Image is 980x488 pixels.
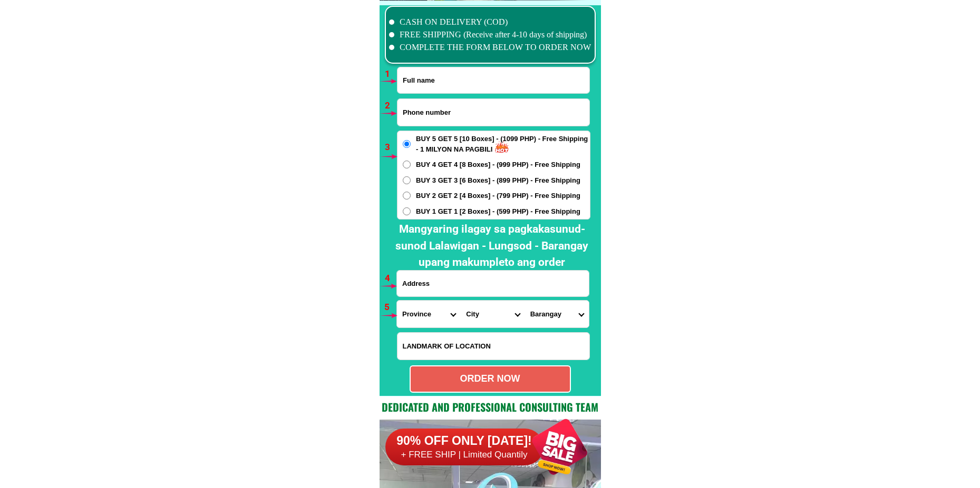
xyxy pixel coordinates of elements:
[397,271,589,296] input: Input address
[385,449,544,461] h6: + FREE SHIP | Limited Quantily
[389,41,591,54] li: COMPLETE THE FORM BELOW TO ORDER NOW
[380,399,601,415] h2: Dedicated and professional consulting team
[389,16,591,28] li: CASH ON DELIVERY (COD)
[411,372,570,386] div: ORDER NOW
[397,67,589,93] input: Input full_name
[403,192,411,200] input: BUY 2 GET 2 [4 Boxes] - (799 PHP) - Free Shipping
[385,141,397,154] h6: 3
[385,99,397,113] h6: 2
[385,433,544,449] h6: 90% OFF ONLY [DATE]!
[416,175,580,186] span: BUY 3 GET 3 [6 Boxes] - (899 PHP) - Free Shipping
[397,333,589,360] input: Input LANDMARKOFLOCATION
[397,301,461,327] select: Select province
[403,161,411,168] input: BUY 4 GET 4 [8 Boxes] - (999 PHP) - Free Shipping
[416,191,580,201] span: BUY 2 GET 2 [4 Boxes] - (799 PHP) - Free Shipping
[416,206,580,217] span: BUY 1 GET 1 [2 Boxes] - (599 PHP) - Free Shipping
[403,176,411,184] input: BUY 3 GET 3 [6 Boxes] - (899 PHP) - Free Shipping
[525,301,589,327] select: Select commune
[403,140,411,148] input: BUY 5 GET 5 [10 Boxes] - (1099 PHP) - Free Shipping - 1 MILYON NA PAGBILI
[397,99,589,126] input: Input phone_number
[389,28,591,41] li: FREE SHIPPING (Receive after 4-10 days of shipping)
[416,134,590,154] span: BUY 5 GET 5 [10 Boxes] - (1099 PHP) - Free Shipping - 1 MILYON NA PAGBILI
[385,272,397,285] h6: 4
[461,301,525,327] select: Select district
[384,301,396,314] h6: 5
[403,207,411,215] input: BUY 1 GET 1 [2 Boxes] - (599 PHP) - Free Shipping
[388,221,596,271] h2: Mangyaring ilagay sa pagkakasunud-sunod Lalawigan - Lungsod - Barangay upang makumpleto ang order
[416,160,580,170] span: BUY 4 GET 4 [8 Boxes] - (999 PHP) - Free Shipping
[385,67,397,81] h6: 1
